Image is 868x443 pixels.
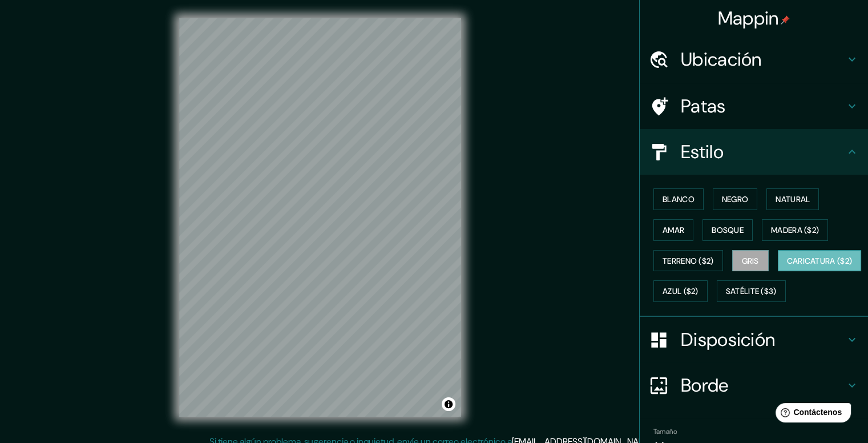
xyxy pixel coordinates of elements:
button: Amar [653,219,693,241]
button: Satélite ($3) [717,280,786,302]
div: Ubicación [640,37,868,82]
div: Disposición [640,317,868,363]
font: Ubicación [681,47,762,71]
font: Terreno ($2) [663,256,714,266]
font: Borde [681,373,729,397]
font: Satélite ($3) [726,287,777,297]
div: Patas [640,83,868,129]
font: Amar [663,225,684,235]
font: Patas [681,94,726,118]
font: Disposición [681,328,775,352]
button: Caricatura ($2) [778,250,862,272]
button: Gris [732,250,769,272]
font: Mappin [718,6,779,30]
font: Bosque [712,225,744,235]
button: Activar o desactivar atribución [442,397,455,411]
button: Natural [766,188,819,210]
font: Gris [742,256,759,266]
button: Terreno ($2) [653,250,723,272]
button: Bosque [703,219,753,241]
button: Madera ($2) [762,219,828,241]
div: Estilo [640,129,868,175]
div: Borde [640,363,868,408]
font: Estilo [681,140,724,164]
font: Blanco [663,194,695,204]
font: Madera ($2) [771,225,819,235]
canvas: Mapa [179,18,461,417]
font: Negro [722,194,749,204]
font: Tamaño [653,427,677,436]
font: Azul ($2) [663,287,699,297]
button: Azul ($2) [653,280,708,302]
font: Natural [776,194,810,204]
button: Blanco [653,188,704,210]
img: pin-icon.png [781,15,790,25]
font: Caricatura ($2) [787,256,853,266]
iframe: Lanzador de widgets de ayuda [766,398,855,430]
button: Negro [713,188,758,210]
